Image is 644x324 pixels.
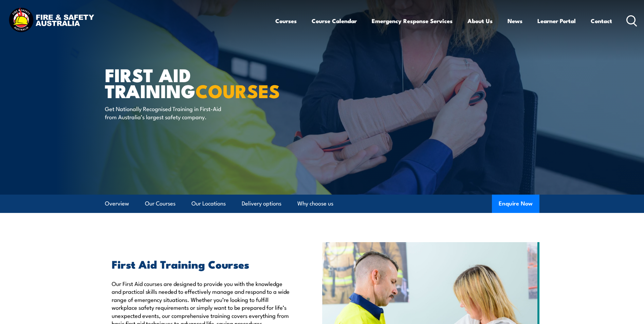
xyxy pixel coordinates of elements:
a: Our Courses [145,195,176,213]
p: Get Nationally Recognised Training in First-Aid from Australia’s largest safety company. [105,105,229,121]
a: Courses [275,12,297,30]
a: Emergency Response Services [372,12,453,30]
h1: First Aid Training [105,67,273,98]
a: Contact [591,12,612,30]
strong: COURSES [196,76,280,104]
a: Overview [105,195,129,213]
a: News [508,12,522,30]
a: About Us [467,12,493,30]
button: Enquire Now [492,195,539,213]
a: Delivery options [242,195,281,213]
a: Why choose us [297,195,333,213]
h2: First Aid Training Courses [112,259,291,269]
a: Course Calendar [312,12,357,30]
a: Learner Portal [537,12,576,30]
a: Our Locations [191,195,226,213]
